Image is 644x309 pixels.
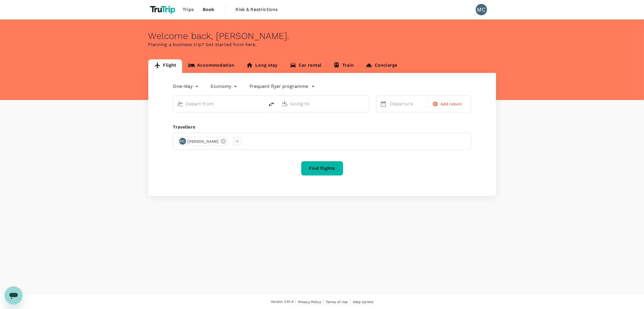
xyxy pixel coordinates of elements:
a: Train [327,59,360,73]
span: Add return [440,101,462,107]
div: Travellers [173,124,471,130]
p: Frequent flyer programme [250,83,308,90]
div: MC[PERSON_NAME] [178,137,228,146]
a: Car rental [284,59,328,73]
a: Long stay [240,59,283,73]
span: Version 3.51.4 [271,299,293,305]
iframe: Botón para iniciar la ventana de mensajería [5,286,23,304]
span: Terms of Use [326,300,348,304]
a: Terms of Use [326,299,348,305]
span: Privacy Policy [298,300,321,304]
div: Welcome back , [PERSON_NAME] . [148,31,496,41]
span: [PERSON_NAME] [184,139,222,144]
p: Departure [390,101,424,107]
a: Privacy Policy [298,299,321,305]
div: MC [476,4,487,15]
button: Find flights [301,161,343,176]
span: Trips [183,6,194,13]
p: Planning a business trip? Get started from here. [148,41,496,48]
button: delete [265,97,278,111]
span: Book [203,6,215,13]
a: Help Centre [353,299,374,305]
div: MC [179,138,186,145]
button: Frequent flyer programme [250,83,315,90]
span: Risk & Restrictions [236,6,278,13]
input: Depart from [186,99,253,108]
a: Accommodation [182,59,240,73]
a: Flight [148,59,182,73]
div: Economy [211,82,238,91]
input: Going to [291,99,357,108]
button: Open [365,103,366,104]
span: Help Centre [353,300,374,304]
div: One-Way [173,82,200,91]
button: Open [261,103,262,104]
img: TruTrip logo [148,3,178,16]
a: Concierge [360,59,403,73]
